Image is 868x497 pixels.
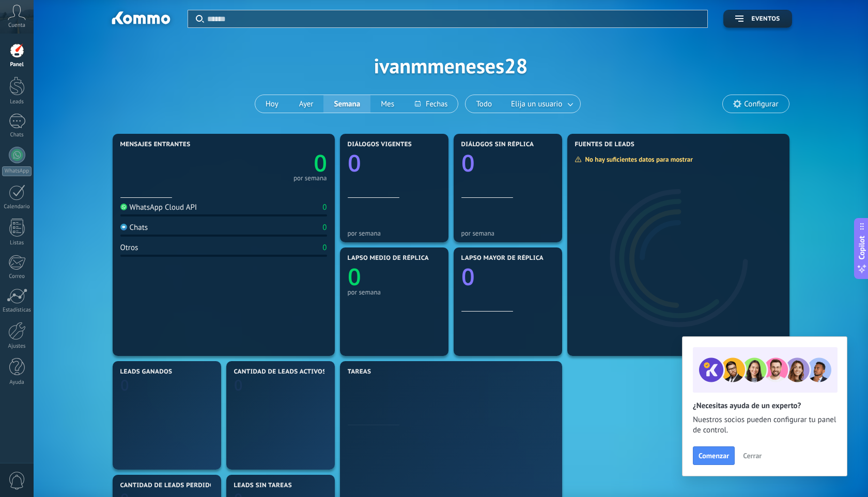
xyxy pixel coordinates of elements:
span: Cantidad de leads perdidos [120,482,219,489]
button: Mes [370,95,405,113]
button: Ayer [289,95,324,113]
button: Elija un usuario [502,95,580,113]
div: 0 [322,223,327,232]
div: por semana [348,229,441,237]
div: No hay suficientes datos para mostrar [575,155,700,164]
span: Nuestros socios pueden configurar tu panel de control. [693,415,836,436]
button: Todo [466,95,502,113]
div: por semana [461,229,554,237]
div: Ayuda [2,379,32,386]
span: Mensajes entrantes [120,141,191,148]
h2: ¿Necesitas ayuda de un experto? [693,401,836,411]
button: Eventos [723,10,792,28]
text: 0 [461,261,475,292]
text: 0 [234,375,243,395]
div: por semana [348,288,441,296]
span: Leads sin tareas [234,482,292,489]
img: Chats [120,224,127,230]
span: Lapso mayor de réplica [461,255,544,262]
text: 0 [348,147,361,179]
div: Chats [120,223,148,232]
div: Estadísticas [2,307,32,314]
button: Hoy [255,95,289,113]
div: Chats [2,132,32,138]
span: Lapso medio de réplica [348,255,429,262]
div: WhatsApp [2,166,32,176]
span: Diálogos sin réplica [461,141,534,148]
span: Configurar [744,100,778,108]
a: 0 [224,147,327,179]
div: Panel [2,61,32,68]
div: Ajustes [2,343,32,350]
span: Fuentes de leads [575,141,635,148]
text: 0 [348,261,361,292]
div: 0 [322,203,327,212]
button: Semana [323,95,370,113]
text: 0 [120,375,129,395]
div: Leads [2,99,32,105]
span: Eventos [751,15,780,23]
img: WhatsApp Cloud API [120,204,127,210]
button: Cerrar [738,448,766,463]
span: Cerrar [743,452,762,459]
span: Cantidad de leads activos [234,368,327,376]
span: Elija un usuario [509,97,564,111]
span: Leads ganados [120,368,173,376]
div: 0 [322,243,327,253]
span: Copilot [857,236,867,260]
span: Cuenta [8,22,25,29]
span: Tareas [348,368,371,376]
div: Calendario [2,204,32,210]
text: 0 [461,147,475,179]
span: Diálogos vigentes [348,141,412,148]
button: Fechas [405,95,458,113]
button: Comenzar [693,446,735,465]
div: WhatsApp Cloud API [120,203,197,212]
text: 0 [314,147,327,179]
span: Comenzar [699,452,729,459]
div: Correo [2,273,32,280]
div: Listas [2,240,32,246]
div: por semana [293,176,327,181]
div: Otros [120,243,138,253]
